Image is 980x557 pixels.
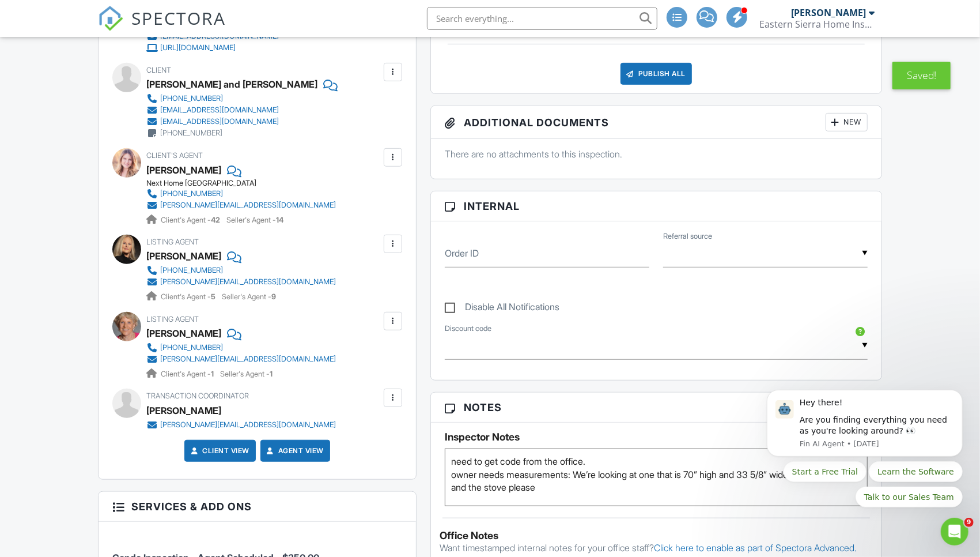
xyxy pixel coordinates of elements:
label: Order ID [445,247,479,259]
iframe: Intercom notifications message [750,328,980,526]
img: The Best Home Inspection Software - Spectora [98,6,123,31]
div: [PERSON_NAME][EMAIL_ADDRESS][DOMAIN_NAME] [160,355,336,364]
a: [PHONE_NUMBER] [146,93,328,104]
input: Search everything... [427,7,657,30]
label: Disable All Notifications [445,302,559,316]
div: [PHONE_NUMBER] [160,266,223,275]
h5: Inspector Notes [445,431,868,443]
div: [EMAIL_ADDRESS][DOMAIN_NAME] [160,106,279,115]
a: [PHONE_NUMBER] [146,265,336,276]
h3: Internal [431,191,881,221]
p: There are no attachments to this inspection. [445,148,868,160]
span: Client's Agent - [161,216,222,224]
iframe: Intercom live chat [941,518,968,545]
strong: 14 [276,216,283,224]
div: Publish All [620,63,693,85]
a: [PHONE_NUMBER] [146,188,336,200]
a: [PERSON_NAME] [146,325,221,342]
div: [PHONE_NUMBER] [160,94,223,103]
a: [PHONE_NUMBER] [146,342,336,353]
a: [PERSON_NAME][EMAIL_ADDRESS][DOMAIN_NAME] [146,200,336,211]
div: [PHONE_NUMBER] [160,129,222,138]
h3: Additional Documents [431,106,881,139]
a: [PERSON_NAME] [146,161,221,179]
span: Client's Agent [146,151,203,160]
a: [EMAIL_ADDRESS][DOMAIN_NAME] [146,104,328,116]
a: [URL][DOMAIN_NAME] [146,42,279,54]
span: Seller's Agent - [226,216,283,224]
div: [PERSON_NAME][EMAIL_ADDRESS][DOMAIN_NAME] [160,201,336,210]
div: [PERSON_NAME] [791,7,866,18]
a: [PERSON_NAME] [146,247,221,265]
div: [PERSON_NAME] and [PERSON_NAME] [146,76,317,93]
strong: 1 [211,370,214,378]
a: SPECTORA [98,16,226,40]
span: Transaction Coordinator [146,392,249,400]
div: Saved! [892,62,951,89]
a: [PERSON_NAME][EMAIL_ADDRESS][DOMAIN_NAME] [146,276,336,288]
p: Want timestamped internal notes for your office staff? [440,541,873,554]
div: [PHONE_NUMBER] [160,189,223,198]
span: Client [146,66,171,74]
div: Office Notes [440,530,873,541]
span: Client's Agent - [161,370,215,378]
span: Listing Agent [146,315,199,323]
span: Listing Agent [146,238,199,246]
div: [EMAIL_ADDRESS][DOMAIN_NAME] [160,117,279,126]
div: [PERSON_NAME] [146,402,221,419]
strong: 1 [270,370,273,378]
span: Seller's Agent - [222,292,276,301]
span: Client's Agent - [161,292,217,301]
textarea: need to get code from the office. owner needs measurements: We’re looking at one that is 70” high... [445,449,868,506]
a: Agent View [264,445,324,457]
strong: 5 [211,292,215,301]
a: [PERSON_NAME][EMAIL_ADDRESS][DOMAIN_NAME] [146,419,336,431]
div: [PERSON_NAME][EMAIL_ADDRESS][DOMAIN_NAME] [160,277,336,287]
a: Client View [188,445,249,457]
a: [EMAIL_ADDRESS][DOMAIN_NAME] [146,116,328,127]
div: New [826,113,868,131]
span: 9 [964,518,974,527]
div: Next Home [GEOGRAPHIC_DATA] [146,179,345,188]
div: [PHONE_NUMBER] [160,343,223,352]
div: [URL][DOMAIN_NAME] [160,43,236,52]
div: [PERSON_NAME][EMAIL_ADDRESS][DOMAIN_NAME] [160,420,336,430]
h3: Notes [431,393,881,423]
span: Seller's Agent - [220,370,273,378]
a: [PERSON_NAME][EMAIL_ADDRESS][DOMAIN_NAME] [146,353,336,365]
span: SPECTORA [131,6,226,30]
a: Click here to enable as part of Spectora Advanced. [654,542,857,554]
label: Referral source [663,231,712,242]
label: Discount code [445,323,491,334]
h3: Services & Add ons [99,492,416,522]
strong: 42 [211,216,220,224]
strong: 9 [271,292,276,301]
div: Eastern Sierra Home Inspections [759,18,875,30]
